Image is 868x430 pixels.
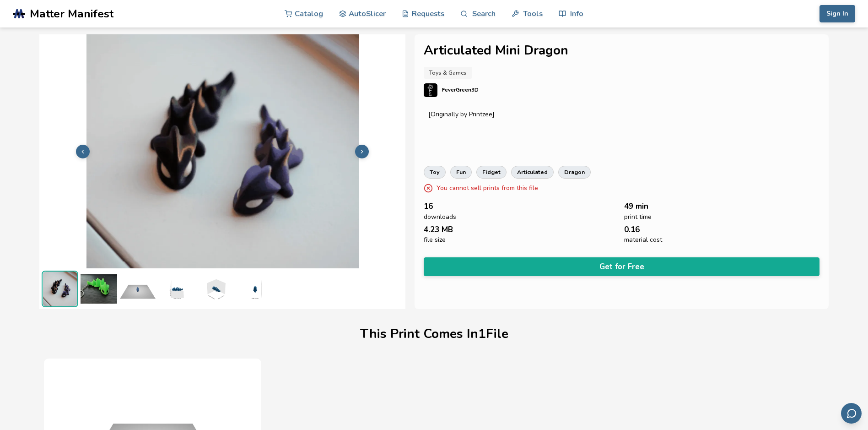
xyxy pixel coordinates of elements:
[360,327,508,341] h1: This Print Comes In 1 File
[428,111,814,118] div: [Originally by Printzee]
[424,225,453,234] span: 4.23 MB
[450,166,472,179] a: fun
[30,7,113,20] span: Matter Manifest
[424,83,437,97] img: FeverGreen3D's profile
[511,166,554,179] a: articulated
[424,67,472,79] a: Toys & Games
[158,271,195,307] img: 1_3D_Dimensions
[442,85,479,95] p: FeverGreen3D
[437,183,538,193] p: You cannot sell prints from this file
[236,271,273,307] img: 1_3D_Dimensions
[624,202,648,211] span: 49 min
[424,213,456,221] span: downloads
[476,166,507,179] a: fidget
[624,213,652,221] span: print time
[197,271,234,307] img: 1_3D_Dimensions
[424,44,819,58] h1: Articulated Mini Dragon
[624,225,640,234] span: 0.16
[424,257,819,276] button: Get for Free
[424,83,819,106] a: FeverGreen3D's profileFeverGreen3D
[841,403,862,424] button: Send feedback via email
[558,166,591,179] a: dragon
[624,236,662,244] span: material cost
[424,202,433,211] span: 16
[819,5,855,22] button: Sign In
[424,236,446,244] span: file size
[424,166,446,179] a: toy
[119,271,156,307] img: 1_Print_Preview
